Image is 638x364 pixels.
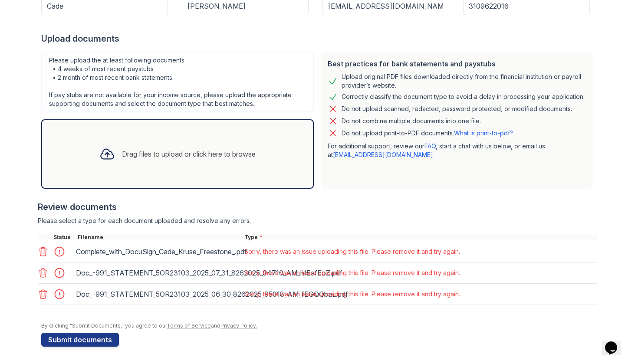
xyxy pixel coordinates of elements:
div: Type [243,234,597,241]
div: Complete_with_DocuSign_Cade_Kruse_Freestone_.pdf [76,245,239,259]
a: What is print-to-pdf? [454,129,513,137]
button: Submit documents [41,333,119,347]
a: Terms of Service [167,322,211,329]
p: Do not upload print-to-PDF documents. [342,129,513,138]
p: For additional support, review our , start a chat with us below, or email us at [328,142,586,159]
iframe: chat widget [602,329,629,355]
div: Doc_-991_STATEMENT_5OR23103_2025_06_30_8262025_95018_AM_fEGQQbaL.pdf [76,287,239,301]
div: Status [52,234,76,241]
div: Upload original PDF files downloaded directly from the financial institution or payroll provider’... [342,72,586,90]
div: Upload documents [41,33,597,45]
div: Doc_-991_STATEMENT_5OR23103_2025_07_31_8262025_94710_AM_hIEafEoZ.pdf [76,266,239,280]
div: Drag files to upload or click here to browse [122,149,256,159]
div: Sorry, there was an issue uploading this file. Please remove it and try again. [244,290,460,298]
div: Filename [76,234,243,241]
a: FAQ [424,142,436,150]
div: Sorry, there was an issue uploading this file. Please remove it and try again. [244,247,460,256]
div: Best practices for bank statements and paystubs [328,59,586,69]
div: Do not upload scanned, redacted, password protected, or modified documents. [342,104,572,114]
div: Review documents [38,201,597,213]
a: Privacy Policy. [220,322,257,329]
div: Correctly classify the document type to avoid a delay in processing your application. [342,92,585,102]
div: Sorry, there was an issue uploading this file. Please remove it and try again. [244,269,460,277]
div: Please select a type for each document uploaded and resolve any errors. [38,216,597,225]
div: Please upload the at least following documents: • 4 weeks of most recent paystubs • 2 month of mo... [41,52,314,112]
a: [EMAIL_ADDRESS][DOMAIN_NAME] [333,151,433,158]
div: By clicking "Submit Documents," you agree to our and [41,322,597,329]
div: Do not combine multiple documents into one file. [342,116,481,126]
